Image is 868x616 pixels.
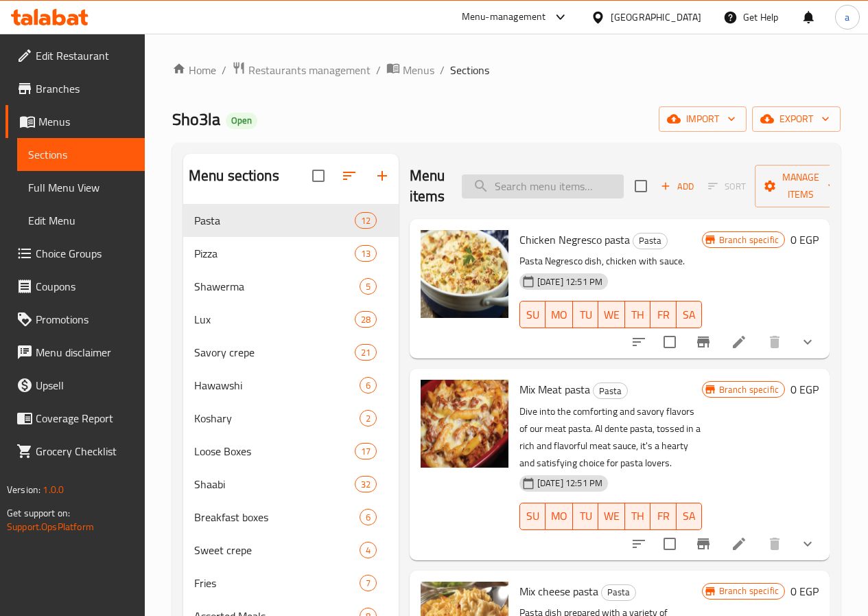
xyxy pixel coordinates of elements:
[36,311,134,328] span: Promotions
[355,443,377,459] div: items
[626,172,655,201] span: Select section
[355,344,377,361] div: items
[183,435,399,468] div: Loose Boxes17
[758,527,791,560] button: delete
[682,506,696,526] span: SA
[355,245,377,262] div: items
[656,506,670,526] span: FR
[758,326,791,358] button: delete
[17,138,145,171] a: Sections
[183,534,399,567] div: Sweet crepe4
[578,305,593,325] span: TU
[622,326,655,358] button: sort-choices
[355,476,377,492] div: items
[232,61,371,79] a: Restaurants management
[366,159,399,192] button: Add section
[183,204,399,237] div: Pasta12
[659,179,696,194] span: Add
[526,506,540,526] span: SU
[172,62,216,78] a: Home
[183,270,399,303] div: Shawerma5
[578,506,593,526] span: TU
[731,334,747,350] a: Edit menu item
[532,477,608,490] span: [DATE] 12:51 PM
[360,278,377,295] div: items
[355,212,377,229] div: items
[763,111,830,128] span: export
[355,445,376,458] span: 17
[625,301,650,328] button: TH
[194,377,360,393] span: Hawawshi
[36,344,134,361] span: Menu disclaimer
[355,313,376,326] span: 28
[28,179,134,196] span: Full Menu View
[655,176,699,197] button: Add
[7,518,94,536] a: Support.OpsPlatform
[194,476,355,492] span: Shaabi
[790,230,819,249] h6: 0 EGP
[183,567,399,600] div: Fries7
[360,412,376,425] span: 2
[194,278,360,295] span: Shawerma
[421,380,508,468] img: Mix Meat pasta
[519,379,590,400] span: Mix Meat pasta
[194,443,355,459] span: Loose Boxes
[625,503,650,530] button: TH
[360,410,377,426] div: items
[519,581,598,602] span: Mix cheese pasta
[5,402,145,435] a: Coverage Report
[194,575,360,591] span: Fries
[714,233,784,247] span: Branch specific
[526,305,540,325] span: SU
[655,328,684,356] span: Select to update
[440,62,445,78] li: /
[304,161,333,190] span: Select all sections
[670,111,736,128] span: import
[43,481,64,499] span: 1.0.0
[5,369,145,402] a: Upsell
[677,301,702,328] button: SA
[194,212,355,229] div: Pasta
[594,383,627,399] span: Pasta
[755,165,847,207] button: Manage items
[194,410,360,426] div: Koshary
[194,509,360,525] span: Breakfast boxes
[17,204,145,237] a: Edit Menu
[360,511,376,524] span: 6
[194,542,360,558] div: Sweet crepe
[752,106,841,132] button: export
[462,174,624,198] input: search
[36,443,134,459] span: Grocery Checklist
[36,80,134,97] span: Branches
[194,344,355,361] span: Savory crepe
[546,503,573,530] button: MO
[655,176,699,197] span: Add item
[598,503,625,530] button: WE
[551,506,567,526] span: MO
[183,501,399,534] div: Breakfast boxes6
[183,237,399,270] div: Pizza13
[360,577,376,590] span: 7
[7,504,70,522] span: Get support on:
[519,503,546,530] button: SU
[355,247,376,260] span: 13
[519,301,546,328] button: SU
[611,10,701,25] div: [GEOGRAPHIC_DATA]
[360,542,377,558] div: items
[36,245,134,262] span: Choice Groups
[36,410,134,426] span: Coverage Report
[355,214,376,227] span: 12
[573,503,598,530] button: TU
[650,503,676,530] button: FR
[731,536,747,552] a: Edit menu item
[360,575,377,591] div: items
[38,113,134,130] span: Menus
[699,176,755,197] span: Select section first
[622,527,655,560] button: sort-choices
[386,61,434,79] a: Menus
[602,584,635,600] span: Pasta
[189,166,279,186] h2: Menu sections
